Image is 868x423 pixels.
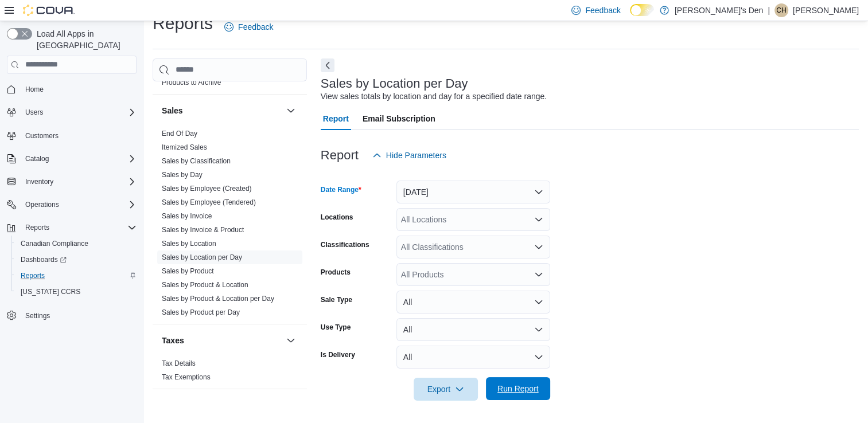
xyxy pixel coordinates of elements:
[321,240,369,249] label: Classifications
[162,211,212,221] span: Sales by Invoice
[2,151,141,167] button: Catalog
[162,335,184,346] h3: Taxes
[220,15,278,38] a: Feedback
[396,346,550,369] button: All
[162,239,216,248] span: Sales by Location
[162,143,207,152] span: Itemized Sales
[321,58,334,72] button: Next
[162,184,252,193] span: Sales by Employee (Created)
[162,359,196,368] span: Tax Details
[162,226,244,234] a: Sales by Invoice & Product
[21,83,48,96] a: Home
[2,307,141,323] button: Settings
[321,213,353,222] label: Locations
[21,255,67,264] span: Dashboards
[16,269,49,283] a: Reports
[497,383,539,394] span: Run Report
[162,253,242,261] a: Sales by Location per Day
[21,105,48,119] button: Users
[25,108,43,117] span: Users
[25,177,53,186] span: Inventory
[396,318,550,341] button: All
[16,237,93,250] a: Canadian Compliance
[162,198,256,206] a: Sales by Employee (Tendered)
[21,221,137,234] span: Reports
[7,76,137,354] nav: Complex example
[321,268,351,277] label: Products
[16,253,137,267] span: Dashboards
[162,105,282,116] button: Sales
[21,105,137,119] span: Users
[23,5,75,16] img: Cova
[25,131,59,140] span: Customers
[284,334,298,347] button: Taxes
[2,174,141,190] button: Inventory
[162,240,216,248] a: Sales by Location
[21,128,137,143] span: Customers
[21,129,63,143] a: Customers
[2,220,141,236] button: Reports
[25,85,44,94] span: Home
[162,359,196,367] a: Tax Details
[321,185,361,194] label: Date Range
[162,267,214,275] a: Sales by Product
[321,77,468,91] h3: Sales by Location per Day
[11,236,141,252] button: Canadian Compliance
[11,284,141,300] button: [US_STATE] CCRS
[768,3,770,17] p: |
[162,130,197,138] a: End Of Day
[21,308,137,322] span: Settings
[321,91,547,103] div: View sales totals by location and day for a specified date range.
[776,3,786,17] span: CH
[162,170,203,179] span: Sales by Day
[2,104,141,120] button: Users
[323,107,349,130] span: Report
[162,373,211,381] a: Tax Exemptions
[162,281,248,289] a: Sales by Product & Location
[630,16,630,17] span: Dark Mode
[21,287,80,296] span: [US_STATE] CCRS
[321,323,351,332] label: Use Type
[162,280,248,289] span: Sales by Product & Location
[162,225,244,234] span: Sales by Invoice & Product
[321,350,355,359] label: Is Delivery
[21,175,137,189] span: Inventory
[25,311,50,320] span: Settings
[675,3,763,17] p: [PERSON_NAME]'s Den
[368,144,451,167] button: Hide Parameters
[162,308,240,317] span: Sales by Product per Day
[534,270,543,279] button: Open list of options
[238,21,273,33] span: Feedback
[585,5,620,16] span: Feedback
[162,157,231,165] a: Sales by Classification
[21,309,55,323] a: Settings
[16,253,71,267] a: Dashboards
[421,378,471,401] span: Export
[153,127,307,324] div: Sales
[284,104,298,117] button: Sales
[11,252,141,268] a: Dashboards
[2,197,141,213] button: Operations
[21,82,137,96] span: Home
[534,215,543,224] button: Open list of options
[162,308,240,316] a: Sales by Product per Day
[386,150,446,161] span: Hide Parameters
[162,171,203,179] a: Sales by Day
[16,269,137,283] span: Reports
[25,154,49,163] span: Catalog
[16,237,137,250] span: Canadian Compliance
[21,271,45,280] span: Reports
[25,223,49,232] span: Reports
[162,253,242,262] span: Sales by Location per Day
[162,295,274,303] a: Sales by Product & Location per Day
[16,285,85,299] a: [US_STATE] CCRS
[162,198,256,207] span: Sales by Employee (Tendered)
[162,143,207,151] a: Itemized Sales
[21,152,137,166] span: Catalog
[534,242,543,252] button: Open list of options
[16,285,137,299] span: Washington CCRS
[774,3,788,17] div: Christina Hayes
[321,148,359,162] h3: Report
[21,152,53,166] button: Catalog
[363,107,435,130] span: Email Subscription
